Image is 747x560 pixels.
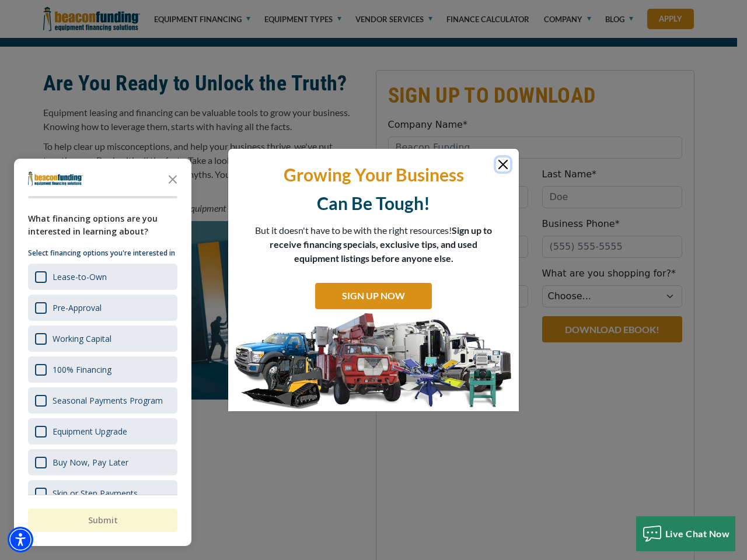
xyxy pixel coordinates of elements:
span: Live Chat Now [665,528,730,539]
div: Buy Now, Pay Later [53,457,128,468]
img: SIGN UP NOW [228,312,519,411]
button: Close [496,157,510,171]
div: Seasonal Payments Program [53,395,163,406]
p: Can Be Tough! [237,192,510,215]
button: Live Chat Now [636,516,736,551]
div: Equipment Upgrade [28,418,177,444]
div: Buy Now, Pay Later [28,449,177,475]
img: Company logo [28,171,83,185]
div: Pre-Approval [28,295,177,321]
div: Accessibility Menu [8,527,33,552]
div: Skip or Step Payments [53,488,138,499]
div: Survey [14,159,191,546]
button: Close the survey [161,167,184,190]
span: Sign up to receive financing specials, exclusive tips, and used equipment listings before anyone ... [270,225,492,264]
div: 100% Financing [28,356,177,383]
div: Equipment Upgrade [53,426,127,437]
div: What financing options are you interested in learning about? [28,212,177,238]
p: Select financing options you're interested in [28,247,177,259]
div: Working Capital [53,333,111,344]
button: Submit [28,509,177,532]
div: Pre-Approval [53,302,102,313]
div: Lease-to-Own [28,264,177,290]
p: But it doesn't have to be with the right resources! [254,223,493,265]
div: Seasonal Payments Program [28,387,177,414]
div: 100% Financing [53,364,111,375]
div: Working Capital [28,325,177,352]
a: SIGN UP NOW [315,283,432,309]
div: Lease-to-Own [53,271,107,282]
p: Growing Your Business [237,163,510,186]
div: Skip or Step Payments [28,480,177,506]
